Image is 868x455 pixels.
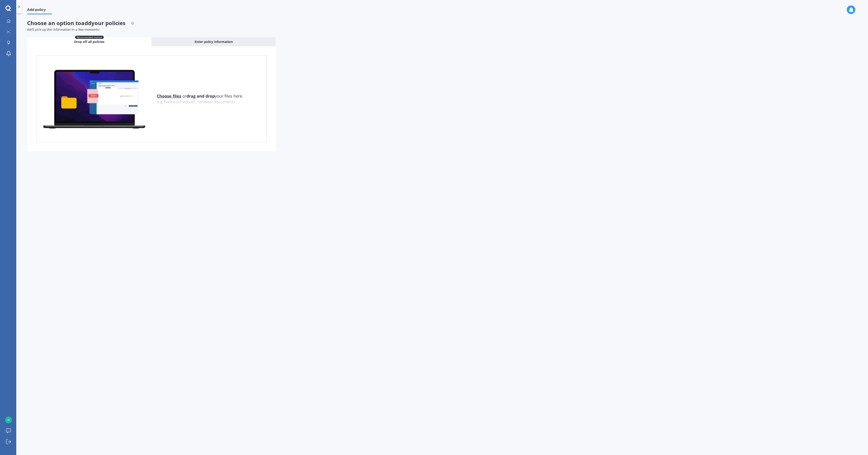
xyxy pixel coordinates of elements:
div: e.g Policy schedules, renewal documents... [157,99,267,104]
img: upload.de96410c8ce839c3fdd5.gif [36,67,151,131]
span: to add your policies [75,19,125,27]
u: Choose files [157,93,181,99]
span: Recommended method [75,36,104,39]
img: 7c638fa6e52ca385dace41f372283965 [5,417,12,423]
span: Drop off all policies [74,40,104,44]
b: drag and drop [186,93,215,99]
span: Enter policy information [195,40,233,44]
span: Choose an option [27,19,134,27]
span: Add policy [27,7,52,14]
span: We’ll pick up the information in a few moments! [27,27,100,32]
span: or your files here. [157,93,243,99]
